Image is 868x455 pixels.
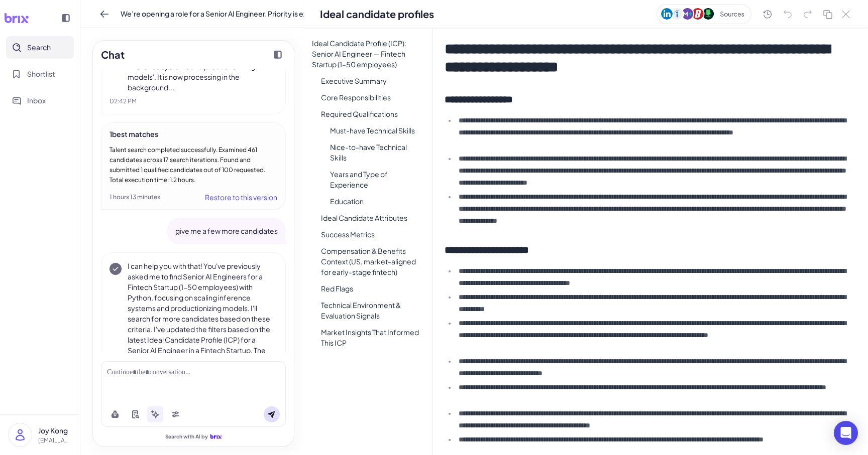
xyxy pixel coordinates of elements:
div: 1 best matches [110,129,277,139]
li: Ideal Candidate Attributes [313,211,432,225]
div: Restore to this version [205,191,277,203]
div: 02:42 PM [110,97,277,106]
li: Years and Type of Experience [322,167,432,192]
p: give me a few more candidates [175,226,278,236]
div: Open Intercom Messenger [834,421,858,445]
p: [EMAIL_ADDRESS][DOMAIN_NAME] [38,436,72,445]
li: Required Qualifications [313,107,432,121]
li: Technical Environment & Evaluation Signals [313,298,432,323]
span: Search with AI by [165,433,208,440]
button: Shortlist [6,63,74,85]
span: Shortlist [27,69,55,79]
button: Collapse chat [270,47,286,63]
div: Ideal candidate profiles [320,7,434,22]
li: Ideal Candidate Profile (ICP): Senior AI Engineer — Fintech Startup (1–50 employees) [304,36,432,72]
img: sources [657,4,751,24]
h2: Chat [101,47,125,62]
img: user_logo.png [9,423,32,446]
button: Inbox [6,89,74,112]
div: 1 hours 13 minutes [110,193,160,202]
li: Must-have Technical Skills [322,123,432,138]
div: Talent search completed successfully. Examined 461 candidates across 17 search iterations. Found ... [110,145,277,185]
li: Nice-to-have Technical Skills [322,140,432,165]
span: Inbox [27,95,46,106]
span: Search [27,42,51,53]
li: Education [322,194,432,209]
li: Success Metrics [313,227,432,242]
p: I can help you with that! You've previously asked me to find Senior AI Engineers for a Fintech St... [128,261,277,440]
li: Compensation & Benefits Context (US, market-aligned for early-stage fintech) [313,244,432,279]
p: Joy Kong [38,425,72,436]
button: Send message [264,406,280,422]
li: Market Insights That Informed This ICP [313,325,432,350]
li: Executive Summary [313,74,432,88]
li: Core Responsibilities [313,90,432,105]
button: Search [6,36,74,59]
span: We’re opening a role for a Senior AI Engineer. Priority is experience in scaling inference system... [121,9,604,19]
li: Red Flags [313,281,432,296]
